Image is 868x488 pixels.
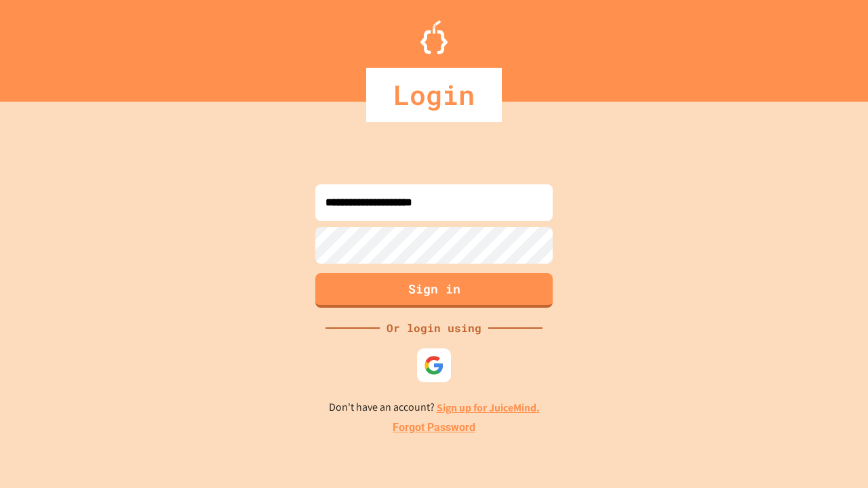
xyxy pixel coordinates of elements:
button: Sign in [315,273,553,308]
img: google-icon.svg [424,355,444,375]
iframe: chat widget [755,375,854,432]
a: Sign up for JuiceMind. [437,401,540,415]
div: Login [366,68,502,122]
iframe: chat widget [811,434,854,474]
p: Don't have an account? [329,399,540,416]
img: Logo.svg [420,20,448,54]
a: Forgot Password [393,420,475,436]
div: Or login using [380,320,488,336]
